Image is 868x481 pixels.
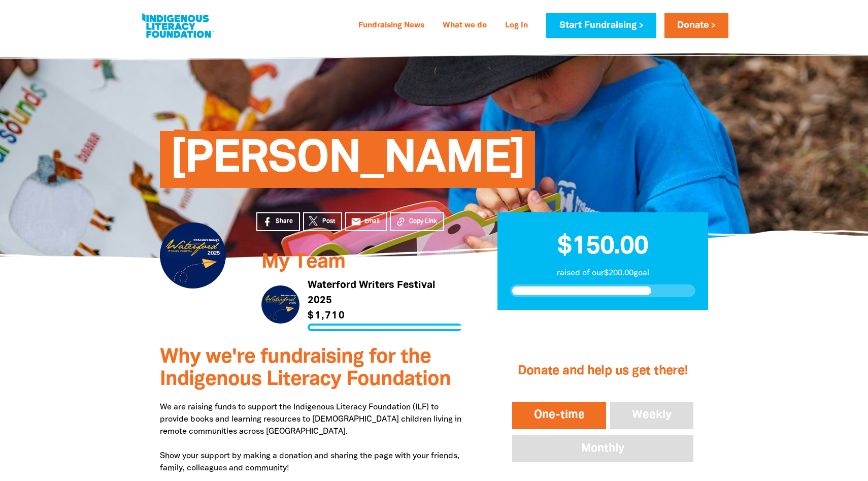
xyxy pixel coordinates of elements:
[510,351,695,392] h2: Donate and help us get there!
[351,216,361,227] i: email
[608,400,695,431] button: Weekly
[664,13,728,38] a: Donate
[256,212,300,231] a: Share
[437,18,493,34] a: What we do
[160,348,451,389] span: Why we're fundraising for the Indigenous Literacy Foundation
[557,235,648,259] span: $150.00
[352,18,430,34] a: Fundraising News
[510,433,695,465] button: Monthly
[345,212,387,231] a: emailEmail
[510,400,609,431] button: One-time
[276,217,293,226] span: Share
[546,13,656,38] a: Start Fundraising
[322,217,335,226] span: Post
[499,18,534,34] a: Log In
[303,212,342,231] a: Post
[390,212,444,231] button: Copy Link
[261,251,462,274] h3: My Team
[160,401,467,474] p: We are raising funds to support the Indigenous Literacy Foundation (ILF) to provide books and lea...
[510,267,695,279] p: raised of our $200.00 goal
[364,217,380,226] span: Email
[409,217,437,226] span: Copy Link
[170,139,525,188] span: [PERSON_NAME]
